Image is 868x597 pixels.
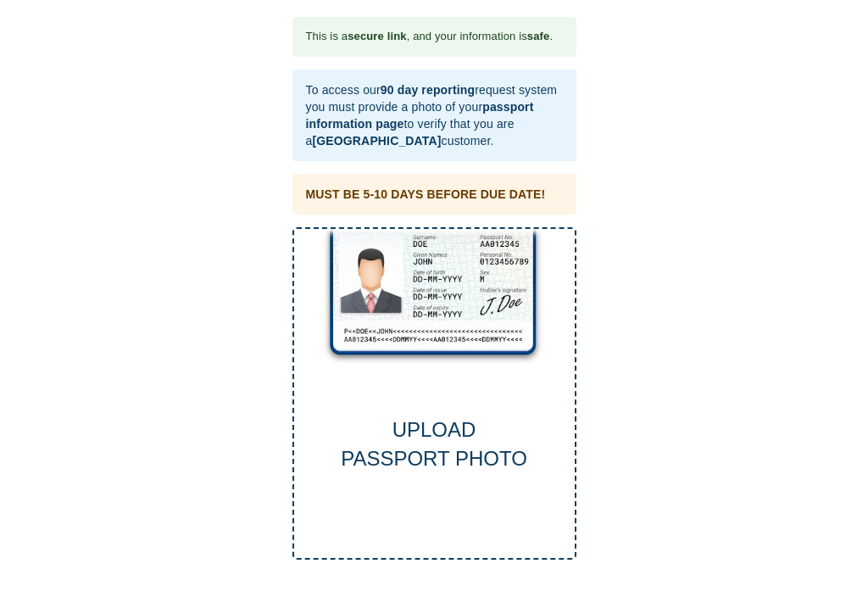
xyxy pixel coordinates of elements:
[306,22,554,52] div: This is a , and your information is .
[306,100,534,131] b: passport information page
[527,30,550,42] b: safe
[348,30,406,42] b: secure link
[294,416,575,474] div: UPLOAD PASSPORT PHOTO
[306,75,563,156] div: To access our request system you must provide a photo of your to verify that you are a customer.
[306,186,546,203] div: MUST BE 5-10 DAYS BEFORE DUE DATE!
[381,83,475,97] b: 90 day reporting
[312,134,441,148] b: [GEOGRAPHIC_DATA]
